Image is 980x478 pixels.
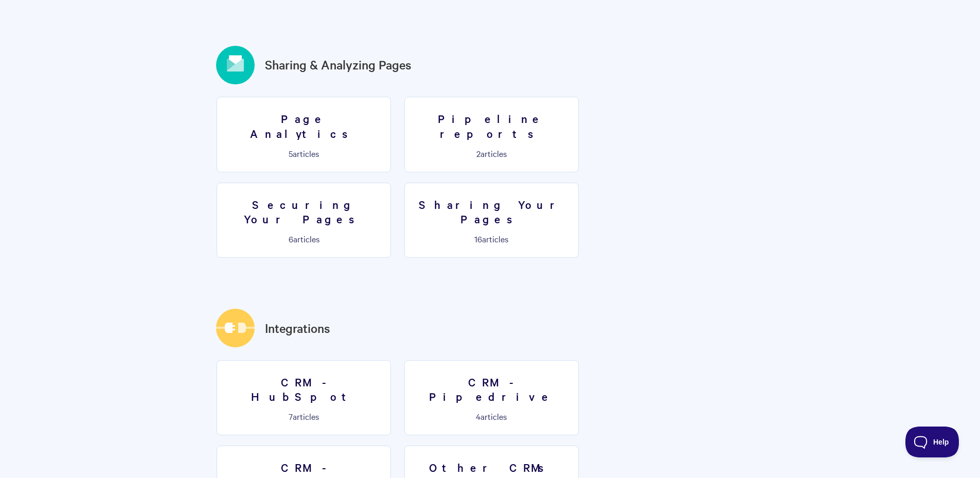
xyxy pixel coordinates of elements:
a: Securing Your Pages 6articles [217,183,391,258]
span: 4 [476,411,480,422]
a: CRM - HubSpot 7articles [217,360,391,435]
p: articles [223,234,384,243]
h3: Pipeline reports [411,111,572,140]
span: 5 [289,148,293,159]
h3: CRM - HubSpot [223,375,384,404]
p: articles [223,412,384,421]
span: 7 [289,411,293,422]
h3: CRM - Pipedrive [411,375,572,404]
span: 16 [474,233,482,244]
a: CRM - Pipedrive 4articles [404,360,579,435]
p: articles [411,412,572,421]
a: Sharing & Analyzing Pages [265,56,412,74]
p: articles [411,234,572,243]
iframe: Toggle Customer Support [905,427,959,457]
a: Page Analytics 5articles [217,97,391,172]
p: articles [223,149,384,158]
a: Pipeline reports 2articles [404,97,579,172]
h3: Sharing Your Pages [411,197,572,226]
span: 2 [476,148,480,159]
h3: Securing Your Pages [223,197,384,226]
h3: Other CRMs [411,460,572,475]
a: Sharing Your Pages 16articles [404,183,579,258]
span: 6 [289,233,293,244]
h3: Page Analytics [223,111,384,140]
p: articles [411,149,572,158]
a: Integrations [265,319,330,338]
